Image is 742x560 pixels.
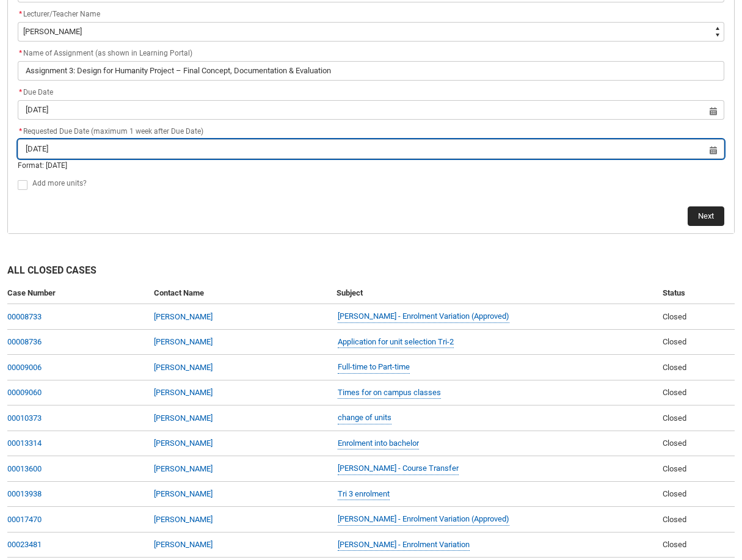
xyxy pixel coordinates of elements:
a: [PERSON_NAME] [154,363,213,372]
span: Closed [663,363,686,372]
span: Closed [663,489,686,498]
a: 00017470 [7,515,42,524]
a: [PERSON_NAME] [154,413,213,423]
th: Case Number [7,282,149,305]
span: Add more units? [32,179,87,187]
a: [PERSON_NAME] - Course Transfer [338,462,459,475]
a: Application for unit selection Tri-2 [338,336,454,349]
span: Closed [663,515,686,524]
span: Closed [663,464,686,473]
span: Lecturer/Teacher Name [23,10,100,18]
a: 00013938 [7,489,42,498]
span: Closed [663,540,686,549]
a: [PERSON_NAME] [154,388,213,397]
a: [PERSON_NAME] [154,515,213,524]
a: 00023481 [7,540,42,549]
a: [PERSON_NAME] [154,464,213,473]
th: Contact Name [149,282,332,305]
a: [PERSON_NAME] - Enrolment Variation [338,539,470,551]
a: [PERSON_NAME] [154,337,213,346]
a: Tri 3 enrolment [338,488,390,501]
a: 00009060 [7,388,42,397]
a: [PERSON_NAME] [154,540,213,549]
a: 00008733 [7,312,42,321]
abbr: required [19,10,22,18]
a: [PERSON_NAME] - Enrolment Variation (Approved) [338,310,509,323]
span: Closed [663,312,686,321]
a: 00009006 [7,363,42,372]
th: Subject [332,282,658,305]
span: Closed [663,438,686,448]
a: 00013314 [7,438,42,448]
a: [PERSON_NAME] [154,438,213,448]
span: Closed [663,388,686,397]
th: Status [658,282,735,305]
a: Enrolment into bachelor [338,437,419,450]
button: Next [688,206,724,226]
a: [PERSON_NAME] [154,489,213,498]
a: 00008736 [7,337,42,346]
a: 00013600 [7,464,42,473]
a: change of units [338,412,391,424]
span: Requested Due Date (maximum 1 week after Due Date) [18,127,203,136]
abbr: required [19,49,22,57]
a: Times for on campus classes [338,387,441,399]
abbr: required [19,88,22,96]
h2: All Closed Cases [7,263,735,282]
a: 00010373 [7,413,42,423]
span: Closed [663,337,686,346]
abbr: required [19,127,22,136]
a: Full-time to Part-time [338,361,410,374]
a: [PERSON_NAME] [154,312,213,321]
span: Closed [663,413,686,423]
div: Format: [DATE] [18,160,724,171]
a: [PERSON_NAME] - Enrolment Variation (Approved) [338,513,509,526]
span: Due Date [18,88,53,96]
span: Name of Assignment (as shown in Learning Portal) [18,49,192,57]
